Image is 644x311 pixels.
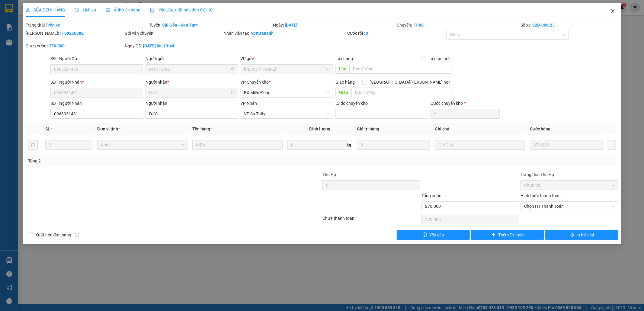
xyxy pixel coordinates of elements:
div: Chưa thanh toán [322,215,421,226]
b: [DATE] [285,23,298,27]
span: Thu Hộ [322,172,336,177]
div: Ngày: [273,22,396,28]
span: Chọn HT Thanh Toán [524,202,615,211]
span: edit [26,8,30,12]
span: SL [45,127,50,131]
span: Lấy hàng [335,56,353,61]
span: info-circle [75,233,79,237]
span: VP Thành Thái [244,65,330,74]
div: 0981267671 [58,19,107,27]
button: Close [604,3,621,20]
span: Yêu cầu [429,232,444,238]
b: [DATE] lúc 13:44 [143,43,174,48]
div: SĐT Người Nhận [50,79,143,85]
div: Ngày GD: [125,43,223,49]
span: Tổng cước [421,193,441,198]
span: Lịch sử [75,8,96,12]
span: Giao [335,88,351,97]
span: SỬA ĐƠN HÀNG [26,8,65,12]
div: Tổng: 2 [28,158,248,164]
span: Đơn vị tính [97,127,120,131]
b: 270.000 [49,43,65,48]
div: Người nhận [146,79,238,85]
div: SĐT Người Nhận [50,100,143,107]
div: [PERSON_NAME] [58,5,107,19]
div: Tên hàng: THÙNG ( : 1 ) [5,42,107,49]
input: 0 [357,140,430,150]
b: TT09250882 [59,31,84,36]
span: printer [570,232,574,237]
b: 0 [366,31,368,36]
th: Ghi chú [432,123,527,135]
button: plusThêm ĐH mới [471,230,544,240]
div: Người nhận [146,100,238,107]
b: Sài Gòn - Kon Tum [162,23,198,27]
span: kg [346,140,352,150]
label: Hình thức thanh toán [521,193,561,198]
button: delete [28,140,38,150]
span: close [610,9,615,14]
div: 50.000 [5,31,55,38]
span: user [230,91,235,95]
div: Cước rồi : [347,30,445,37]
b: 82B-006.23 [532,23,555,27]
div: BX [PERSON_NAME] [5,5,54,20]
input: Dọc đường [349,64,452,74]
span: SL [64,41,72,50]
div: VP gửi [241,55,333,62]
span: Giao hàng [335,80,355,85]
span: exclamation-circle [423,232,427,237]
span: VP Sa Thầy [244,109,330,118]
span: Gửi: [5,6,14,12]
b: 17:00 [413,23,424,27]
div: Số xe: [520,22,619,28]
div: [PERSON_NAME]: [26,30,123,37]
input: Tên người gửi [149,66,229,72]
img: icon [150,8,155,13]
div: Cước chuyển kho [431,100,499,107]
span: picture [106,8,110,12]
input: VD: Bàn, Ghế [192,140,283,150]
span: Nhận: [58,5,72,11]
span: Giá trị hàng [357,127,379,131]
span: Khác [101,140,184,149]
b: Trên xe [46,23,60,27]
span: Tên hàng [192,127,212,131]
input: Tên người nhận [149,89,229,96]
b: vptt.tananh [252,31,274,36]
span: plus [492,232,496,237]
input: 0 [530,140,603,150]
div: Trạng thái Thu Hộ [521,171,618,178]
span: BX Miền Đông [244,88,330,97]
span: In biên lai [576,232,594,238]
span: [GEOGRAPHIC_DATA][PERSON_NAME] nơi [367,79,452,85]
span: clock-circle [75,8,79,12]
div: Gói vận chuyển: [125,30,223,37]
span: VP Chuyển kho [241,80,269,85]
input: Dọc đường [351,88,452,97]
span: Chưa thu [524,181,615,190]
div: Nhân viên tạo: [224,30,346,37]
button: plus [608,140,616,150]
span: Cước hàng [530,127,550,131]
button: printerIn biên lai [545,230,618,240]
button: exclamation-circleYêu cầu [397,230,470,240]
div: Tuyến: [149,22,273,28]
div: Lý do chuyển kho [335,100,428,107]
span: Lấy tận nơi [426,55,452,62]
span: Lấy [335,64,349,74]
span: Định lượng [309,127,330,131]
span: user [230,67,235,71]
input: Ghi Chú [435,140,525,150]
span: CR : [5,31,14,38]
div: Trạng thái: [25,22,149,28]
div: VP Nhận [241,100,333,107]
div: Người gửi [146,55,238,62]
span: Xuất hóa đơn hàng [33,232,74,238]
div: Chưa cước : [26,43,123,49]
span: Yêu cầu xuất hóa đơn điện tử [150,8,213,12]
span: Ảnh kiện hàng [106,8,140,12]
div: Chuyến: [396,22,520,28]
span: Thêm ĐH mới [498,232,524,238]
div: SĐT Người Gửi [50,55,143,62]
